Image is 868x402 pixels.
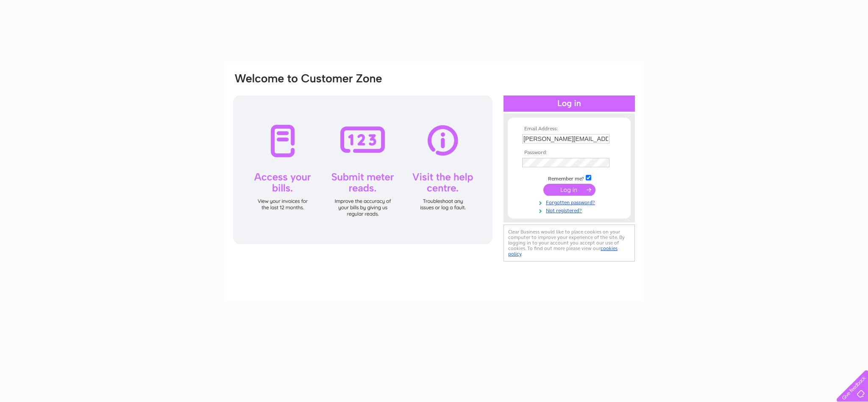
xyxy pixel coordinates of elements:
[522,206,618,214] a: Not registered?
[520,174,618,182] td: Remember me?
[522,198,618,206] a: Forgotten password?
[508,245,618,257] a: cookies policy
[520,150,618,156] th: Password:
[543,184,595,196] input: Submit
[504,225,635,261] div: Clear Business would like to place cookies on your computer to improve your experience of the sit...
[520,126,618,132] th: Email Address:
